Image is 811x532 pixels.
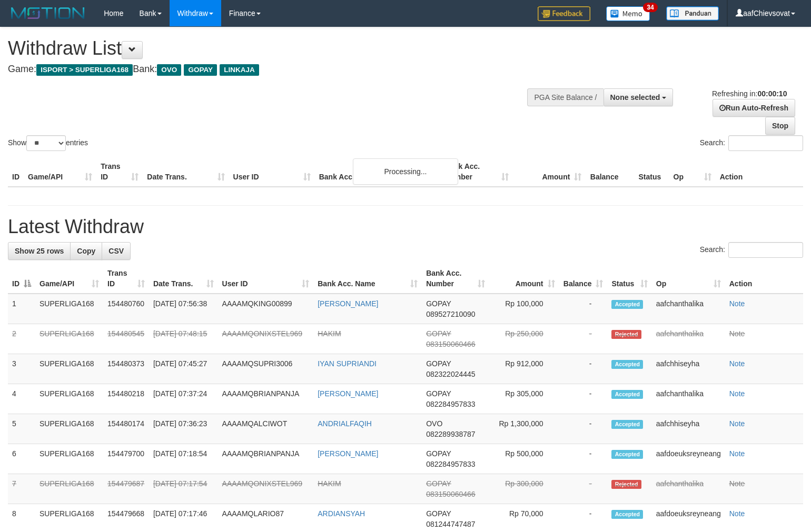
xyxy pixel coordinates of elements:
[149,474,218,504] td: [DATE] 07:17:54
[729,449,745,458] a: Note
[610,93,660,102] span: None selected
[538,6,590,21] img: Feedback.jpg
[149,384,218,414] td: [DATE] 07:37:24
[652,474,725,504] td: aafchanthalika
[606,6,650,21] img: Button%20Memo.svg
[611,330,641,339] span: Rejected
[559,324,608,354] td: -
[8,264,35,294] th: ID: activate to sort column descending
[757,89,787,98] strong: 00:00:10
[652,294,725,324] td: aafchanthalika
[634,157,669,187] th: Status
[8,324,35,354] td: 2
[725,264,803,294] th: Action
[489,354,559,384] td: Rp 912,000
[218,294,314,324] td: AAAAMQKING00899
[149,354,218,384] td: [DATE] 07:45:27
[426,449,451,458] span: GOPAY
[713,99,795,117] a: Run Auto-Refresh
[8,216,803,237] h1: Latest Withdraw
[729,479,745,488] a: Note
[218,354,314,384] td: AAAAMQSUPRI3006
[426,490,475,498] span: Copy 083150060466 to clipboard
[353,158,458,185] div: Processing...
[8,354,35,384] td: 3
[318,479,341,488] a: HAKIM
[15,247,64,255] span: Show 25 rows
[218,474,314,504] td: AAAAMQONIXSTEL969
[103,294,149,324] td: 154480760
[489,474,559,504] td: Rp 300,000
[426,340,475,348] span: Copy 083150060466 to clipboard
[8,38,530,59] h1: Withdraw List
[611,480,641,489] span: Rejected
[586,157,634,187] th: Balance
[489,264,559,294] th: Amount: activate to sort column ascending
[669,157,716,187] th: Op
[315,157,440,187] th: Bank Acc. Name
[35,294,103,324] td: SUPERLIGA168
[728,242,803,258] input: Search:
[103,324,149,354] td: 154480545
[103,474,149,504] td: 154479687
[8,157,24,187] th: ID
[318,509,365,518] a: ARDIANSYAH
[318,449,378,458] a: [PERSON_NAME]
[229,157,315,187] th: User ID
[700,135,803,151] label: Search:
[559,474,608,504] td: -
[559,354,608,384] td: -
[426,479,451,488] span: GOPAY
[489,294,559,324] td: Rp 100,000
[318,359,377,368] a: IYAN SUPRIANDI
[313,264,422,294] th: Bank Acc. Name: activate to sort column ascending
[426,520,475,528] span: Copy 081244747487 to clipboard
[426,400,475,408] span: Copy 082284957833 to clipboard
[652,384,725,414] td: aafchanthalika
[143,157,229,187] th: Date Trans.
[426,329,451,338] span: GOPAY
[440,157,513,187] th: Bank Acc. Number
[716,157,803,187] th: Action
[765,117,795,135] a: Stop
[422,264,489,294] th: Bank Acc. Number: activate to sort column ascending
[611,450,643,459] span: Accepted
[607,264,651,294] th: Status: activate to sort column ascending
[108,247,124,255] span: CSV
[8,242,71,260] a: Show 25 rows
[157,64,181,76] span: OVO
[77,247,95,255] span: Copy
[218,384,314,414] td: AAAAMQBRIANPANJA
[652,444,725,474] td: aafdoeuksreyneang
[149,414,218,444] td: [DATE] 07:36:23
[729,419,745,428] a: Note
[527,88,603,106] div: PGA Site Balance /
[24,157,96,187] th: Game/API
[426,299,451,308] span: GOPAY
[318,389,378,398] a: [PERSON_NAME]
[426,310,475,318] span: Copy 089527210090 to clipboard
[712,89,787,98] span: Refreshing in:
[652,414,725,444] td: aafchhiseyha
[35,384,103,414] td: SUPERLIGA168
[103,264,149,294] th: Trans ID: activate to sort column ascending
[218,414,314,444] td: AAAAMQALCIWOT
[559,294,608,324] td: -
[8,414,35,444] td: 5
[489,444,559,474] td: Rp 500,000
[426,430,475,438] span: Copy 082289938787 to clipboard
[559,444,608,474] td: -
[103,414,149,444] td: 154480174
[35,324,103,354] td: SUPERLIGA168
[96,157,143,187] th: Trans ID
[489,384,559,414] td: Rp 305,000
[652,264,725,294] th: Op: activate to sort column ascending
[666,6,719,21] img: panduan.png
[70,242,102,260] a: Copy
[729,359,745,368] a: Note
[103,354,149,384] td: 154480373
[103,384,149,414] td: 154480218
[611,360,643,369] span: Accepted
[8,294,35,324] td: 1
[102,242,131,260] a: CSV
